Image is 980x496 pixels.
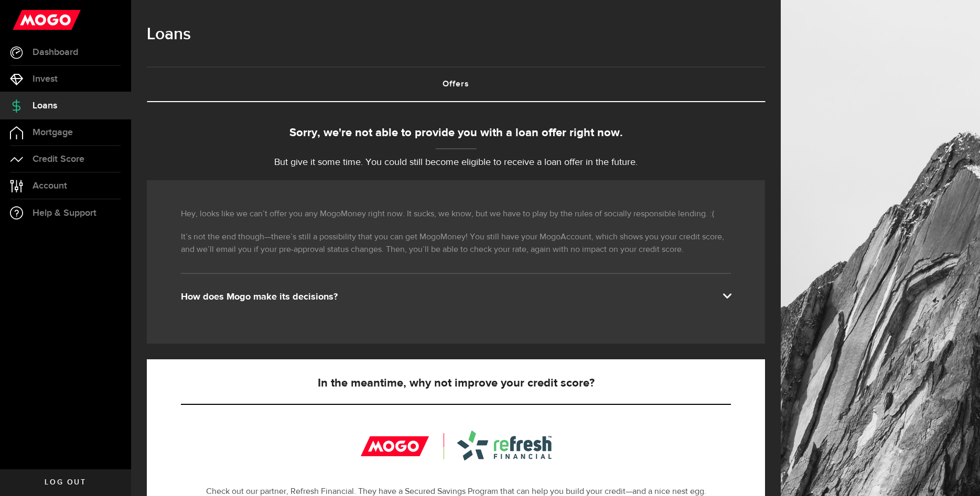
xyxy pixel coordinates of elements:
span: Credit Score [33,155,84,164]
span: Invest [33,74,58,84]
h1: Loans [147,21,765,48]
div: Sorry, we're not able to provide you with a loan offer right now. [147,125,765,142]
iframe: LiveChat chat widget [936,452,980,496]
span: Mortgage [33,128,73,137]
span: Account [33,181,67,191]
p: But give it some time. You could still become eligible to receive a loan offer in the future. [147,156,765,170]
h5: In the meantime, why not improve your credit score? [181,377,731,390]
p: It’s not the end though—there’s still a possibility that you can get MogoMoney! You still have yo... [181,231,731,256]
a: Offers [147,68,765,101]
ul: Tabs Navigation [147,67,765,102]
span: Help & Support [33,208,96,218]
span: Dashboard [33,48,78,57]
div: How does Mogo make its decisions? [181,291,731,303]
span: Loans [33,101,57,111]
span: Log out [45,479,86,486]
p: Hey, looks like we can’t offer you any MogoMoney right now. It sucks, we know, but we have to pla... [181,208,731,221]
